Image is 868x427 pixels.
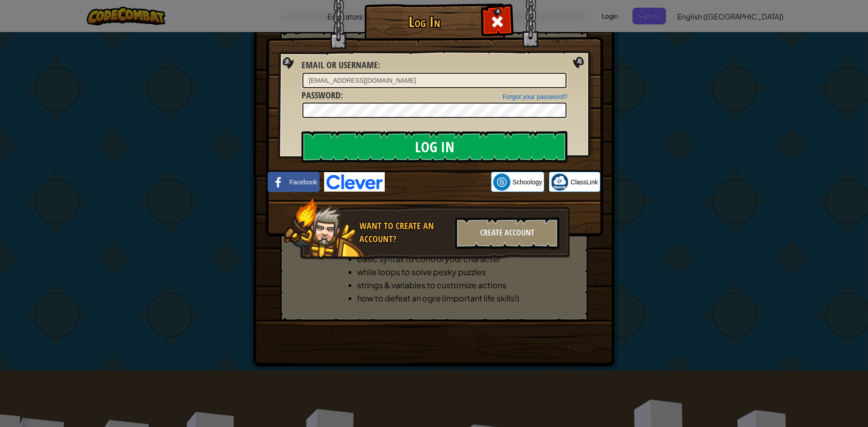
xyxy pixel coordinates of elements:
[571,178,598,187] span: ClassLink
[289,178,317,187] span: Facebook
[302,89,343,102] label: :
[493,174,510,191] img: schoology.png
[302,89,340,101] span: Password
[503,93,567,100] a: Forgot your password?
[455,217,559,249] div: Create Account
[367,14,482,30] h1: Log In
[385,172,491,192] iframe: Sign in with Google Button
[302,59,380,72] label: :
[551,174,568,191] img: classlink-logo-small.png
[302,59,378,71] span: Email or Username
[359,220,450,245] div: Want to create an account?
[324,172,385,192] img: clever-logo-blue.png
[302,131,567,163] input: Log In
[513,178,542,187] span: Schoology
[270,174,287,191] img: facebook_small.png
